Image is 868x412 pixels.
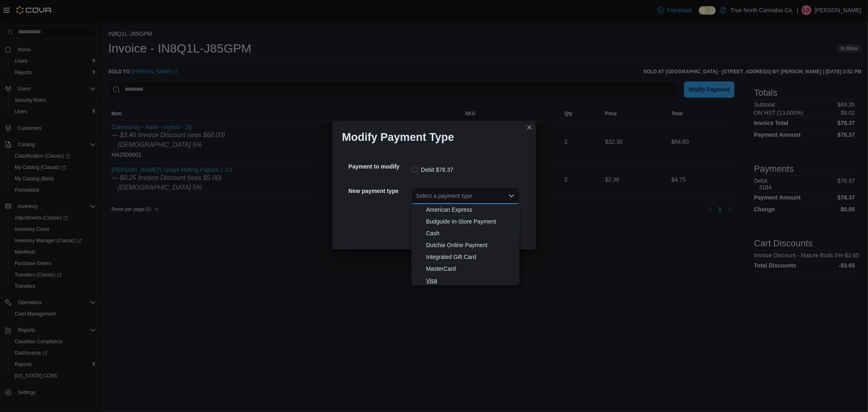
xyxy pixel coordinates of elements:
[411,216,520,228] button: Budguide In-Store Payment
[342,131,455,144] h1: Modify Payment Type
[411,275,520,287] button: Visa
[411,239,520,251] button: Dutchie Online Payment
[411,251,520,263] button: Integrated Gift Card
[349,183,410,199] h5: New payment type
[411,165,453,175] label: Debit $78.37
[426,217,515,226] span: Budguide In-Store Payment
[426,229,515,237] span: Cash
[411,204,520,216] button: American Express
[349,158,410,175] h5: Payment to modify
[426,276,515,285] span: Visa
[426,206,515,214] span: American Express
[525,123,534,132] button: Closes this modal window
[411,228,520,239] button: Cash
[426,265,515,273] span: MasterCard
[411,204,520,287] div: Choose from the following options
[411,263,520,275] button: MasterCard
[426,241,515,249] span: Dutchie Online Payment
[426,253,515,261] span: Integrated Gift Card
[508,193,515,199] button: Close list of options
